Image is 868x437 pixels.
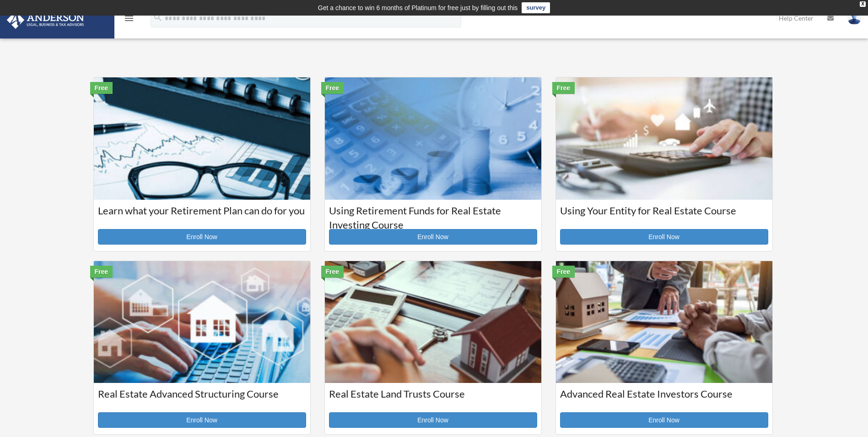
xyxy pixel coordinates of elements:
h3: Advanced Real Estate Investors Course [560,387,768,410]
div: Free [90,266,113,278]
h3: Real Estate Land Trusts Course [329,387,537,410]
a: survey [522,2,550,13]
div: close [860,1,866,7]
a: Enroll Now [98,412,306,428]
img: User Pic [847,11,861,25]
i: menu [124,13,135,24]
i: search [153,12,163,22]
div: Get a chance to win 6 months of Platinum for free just by filling out this [318,2,518,13]
div: Free [552,266,575,278]
h3: Learn what your Retirement Plan can do for you [98,204,306,227]
div: Free [552,82,575,94]
a: Enroll Now [98,229,306,245]
h3: Using Your Entity for Real Estate Course [560,204,768,227]
h3: Using Retirement Funds for Real Estate Investing Course [329,204,537,227]
h3: Real Estate Advanced Structuring Course [98,387,306,410]
a: menu [124,16,135,24]
img: Anderson Advisors Platinum Portal [4,11,87,29]
div: Free [321,82,344,94]
a: Enroll Now [329,229,537,245]
a: Enroll Now [329,412,537,428]
a: Enroll Now [560,229,768,245]
div: Free [321,266,344,278]
div: Free [90,82,113,94]
a: Enroll Now [560,412,768,428]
